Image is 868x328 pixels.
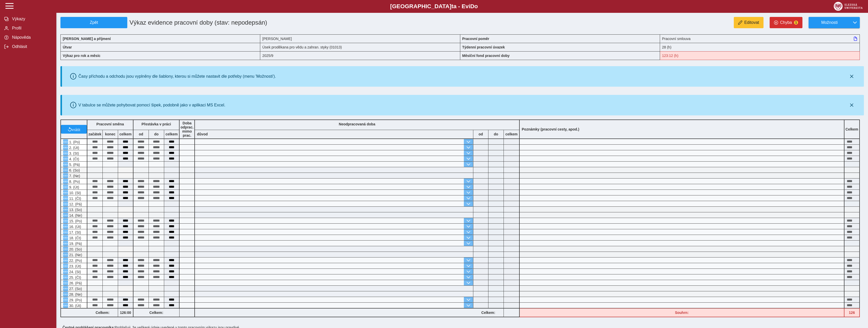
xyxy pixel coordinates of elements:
[68,168,80,172] span: 6. (So)
[78,103,225,107] div: V tabulce se můžete pohybovat pomocí šipek, podobně jako v aplikaci MS Excel.
[813,20,846,25] span: Možnosti
[63,45,72,49] b: Útvar
[68,287,82,291] span: 27. (So)
[68,208,82,212] span: 13. (So)
[474,3,478,9] span: o
[520,308,844,317] div: Fond pracovní doby (123:12 h) a součet hodin (126 h) se neshodují!
[844,311,859,315] b: 126
[141,122,171,126] b: Přestávka v práci
[68,202,82,206] span: 12. (Pá)
[68,259,82,263] span: 22. (Po)
[63,196,68,201] button: Menu
[127,17,395,28] h1: Výkaz evidence pracovní doby (stav: nepodepsán)
[68,253,82,257] span: 21. (Ne)
[63,201,68,206] button: Menu
[63,292,68,297] button: Menu
[462,45,505,49] b: Týdenní pracovní úvazek
[63,190,68,195] button: Menu
[675,311,689,315] b: Souhrn:
[68,185,79,189] span: 9. (Út)
[794,21,798,25] span: 1
[63,213,68,218] button: Menu
[118,311,133,315] b: 126:00
[462,37,489,41] b: Pracovní poměr
[660,34,860,43] div: Pracovní smlouva
[660,43,860,51] div: 28 (h)
[68,174,80,178] span: 7. (Ne)
[63,269,68,274] button: Menu
[470,3,474,9] span: D
[844,308,860,317] div: Fond pracovní doby (123:12 h) a součet hodin (126 h) se neshodují!
[87,132,102,136] b: začátek
[11,26,52,31] span: Profil
[61,125,87,134] button: vrátit
[63,303,68,308] button: Menu
[68,151,79,155] span: 3. (St)
[68,157,79,161] span: 4. (Čt)
[68,180,80,184] span: 8. (Po)
[11,35,52,40] span: Nápověda
[68,219,82,223] span: 15. (Po)
[462,54,510,58] b: Měsíční fond pracovní doby
[68,225,81,229] span: 16. (Út)
[451,3,453,9] span: t
[63,151,68,156] button: Menu
[63,235,68,240] button: Menu
[770,17,802,28] button: Chyba1
[68,140,80,144] span: 1. (Po)
[473,311,504,315] b: Celkem:
[68,298,82,302] span: 29. (Po)
[63,179,68,184] button: Menu
[118,132,133,136] b: celkem
[260,34,460,43] div: [PERSON_NAME]
[744,20,759,25] span: Editovat
[504,132,519,136] b: celkem
[60,17,127,28] button: Zpět
[63,173,68,178] button: Menu
[63,54,100,58] b: Výkaz pro rok a měsíc
[133,132,149,136] b: od
[63,218,68,223] button: Menu
[68,213,82,217] span: 14. (Ne)
[63,224,68,229] button: Menu
[63,252,68,257] button: Menu
[339,122,375,126] b: Neodpracovaná doba
[260,43,460,51] div: Úsek proděkana pro vědu a zahran. styky (01013)
[68,196,81,201] span: 11. (Čt)
[63,280,68,285] button: Menu
[164,132,179,136] b: celkem
[63,145,68,150] button: Menu
[63,167,68,173] button: Menu
[63,37,111,41] b: [PERSON_NAME] a příjmení
[834,2,863,11] img: logo_web_su.png
[68,247,82,251] span: 20. (So)
[63,156,68,161] button: Menu
[68,281,82,285] span: 26. (Pá)
[68,292,82,296] span: 28. (Ne)
[63,184,68,190] button: Menu
[63,241,68,246] button: Menu
[260,51,460,60] div: 2025/9
[78,74,276,79] div: Časy příchodu a odchodu jsou vyplněny dle šablony, kterou si můžete nastavit dle potřeby (menu 'M...
[63,162,68,167] button: Menu
[68,304,81,308] span: 30. (Út)
[68,270,81,274] span: 24. (St)
[780,20,792,25] span: Chyba
[63,297,68,302] button: Menu
[68,163,80,167] span: 5. (Pá)
[149,132,164,136] b: do
[87,311,118,315] b: Celkem:
[63,230,68,235] button: Menu
[520,127,581,131] b: Poznámky (pracovní cesty, apod.)
[68,264,81,268] span: 23. (Út)
[809,17,850,28] button: Možnosti
[63,207,68,212] button: Menu
[103,132,118,136] b: konec
[72,127,80,131] span: vrátit
[68,230,81,234] span: 17. (St)
[11,44,52,49] span: Odhlásit
[68,191,81,195] span: 10. (St)
[660,51,860,60] div: Fond pracovní doby (123:12 h) a součet hodin (126 h) se neshodují!
[133,311,179,315] b: Celkem:
[63,139,68,144] button: Menu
